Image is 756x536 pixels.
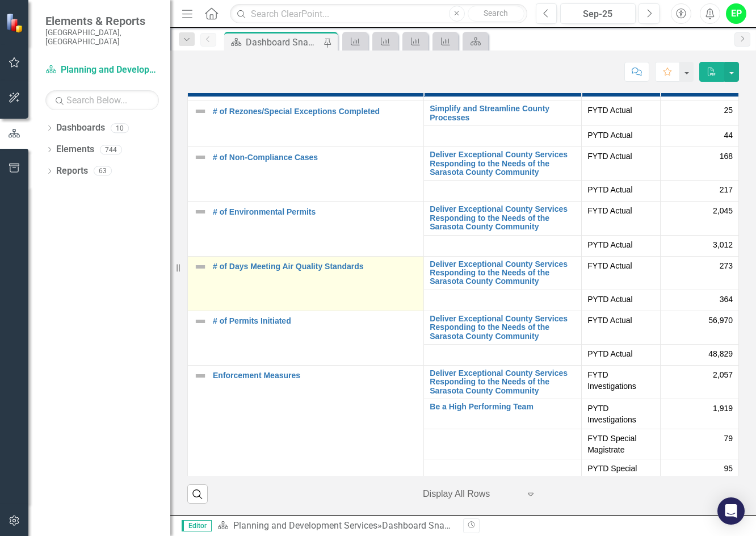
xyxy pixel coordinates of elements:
a: Deliver Exceptional County Services Responding to the Needs of the Sarasota County Community [430,369,576,395]
td: Double-Click to Edit Right Click for Context Menu [424,365,582,399]
span: 44 [724,129,733,141]
span: 364 [720,294,733,305]
span: 2,045 [713,205,733,216]
span: FYTD Actual [587,260,654,271]
img: Not Defined [194,205,207,219]
span: FYTD Actual [587,205,654,216]
span: PYTD Special Magistrate [587,463,654,485]
td: Double-Click to Edit Right Click for Context Menu [424,311,582,344]
div: » [217,520,455,533]
span: PYTD Actual [587,294,654,305]
td: Double-Click to Edit Right Click for Context Menu [424,147,582,181]
input: Search Below... [45,90,159,110]
span: 79 [724,433,733,444]
a: Enforcement Measures [213,371,418,380]
input: Search ClearPoint... [230,4,527,24]
img: Not Defined [194,315,207,328]
span: FYTD Actual [587,150,654,162]
span: Elements & Reports [45,14,159,28]
span: Editor [182,520,212,531]
span: 168 [720,150,733,162]
a: Deliver Exceptional County Services Responding to the Needs of the Sarasota County Community [430,260,576,286]
span: 2,057 [713,369,733,380]
a: Dashboards [56,122,105,135]
small: [GEOGRAPHIC_DATA], [GEOGRAPHIC_DATA] [45,28,159,47]
span: FYTD Actual [587,315,654,326]
button: Search [468,6,524,22]
span: PYTD Actual [587,184,654,195]
a: # of Environmental Permits [213,208,418,216]
span: FYTD Actual [587,104,654,116]
a: # of Days Meeting Air Quality Standards [213,262,418,271]
div: 744 [100,145,122,154]
a: Elements [56,143,94,156]
span: 273 [720,260,733,271]
img: Not Defined [194,104,207,118]
button: EP [726,3,746,24]
span: Search [484,9,508,18]
span: PYTD Investigations [587,403,654,425]
td: Double-Click to Edit Right Click for Context Menu [188,311,424,365]
a: Deliver Exceptional County Services Responding to the Needs of the Sarasota County Community [430,150,576,177]
td: Double-Click to Edit Right Click for Context Menu [188,147,424,202]
span: PYTD Actual [587,239,654,250]
a: Planning and Development Services [45,64,159,77]
img: Not Defined [194,260,207,274]
span: FYTD Special Magistrate [587,433,654,455]
td: Double-Click to Edit Right Click for Context Menu [424,399,582,429]
a: Deliver Exceptional County Services Responding to the Needs of the Sarasota County Community [430,315,576,341]
img: Not Defined [194,150,207,164]
a: Planning and Development Services [233,520,377,531]
td: Double-Click to Edit Right Click for Context Menu [424,202,582,235]
a: Simplify and Streamline County Processes [430,104,576,122]
td: Double-Click to Edit Right Click for Context Menu [188,202,424,256]
span: PYTD Actual [587,348,654,359]
div: 63 [94,166,112,176]
a: # of Permits Initiated [213,317,418,325]
a: Deliver Exceptional County Services Responding to the Needs of the Sarasota County Community [430,205,576,231]
div: Open Intercom Messenger [717,497,745,525]
div: 10 [111,123,129,133]
div: Dashboard Snapshot [382,520,467,531]
img: Not Defined [194,369,207,383]
div: Dashboard Snapshot [246,35,321,49]
a: # of Rezones/Special Exceptions Completed [213,107,418,116]
td: Double-Click to Edit Right Click for Context Menu [188,256,424,311]
span: 3,012 [713,239,733,250]
span: 56,970 [708,315,733,326]
button: Sep-25 [560,3,636,24]
td: Double-Click to Edit Right Click for Context Menu [188,101,424,147]
a: # of Non-Compliance Cases [213,153,418,162]
span: 1,919 [713,403,733,414]
a: Reports [56,165,88,178]
img: ClearPoint Strategy [6,13,26,33]
span: 25 [724,104,733,116]
span: PYTD Actual [587,129,654,141]
a: Be a High Performing Team [430,403,576,411]
td: Double-Click to Edit Right Click for Context Menu [424,101,582,126]
span: 95 [724,463,733,474]
td: Double-Click to Edit Right Click for Context Menu [424,256,582,290]
span: 48,829 [708,348,733,359]
span: FYTD Investigations [587,369,654,392]
div: Sep-25 [564,7,632,21]
span: 217 [720,184,733,195]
